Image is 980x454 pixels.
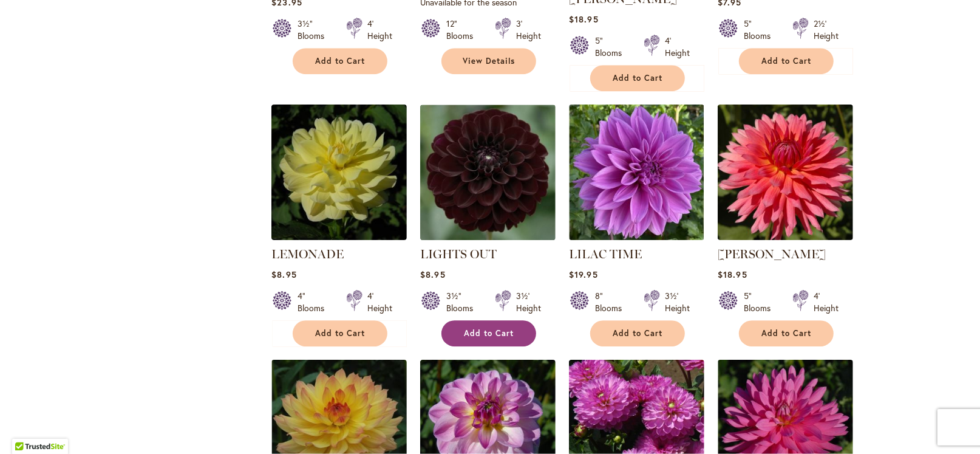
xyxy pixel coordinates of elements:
[744,18,778,42] div: 5" Blooms
[298,290,332,314] div: 4" Blooms
[315,328,365,339] span: Add to Cart
[516,290,541,314] div: 3½' Height
[761,328,811,339] span: Add to Cart
[420,231,556,242] a: LIGHTS OUT
[293,320,387,346] button: Add to Cart
[441,320,536,346] button: Add to Cart
[464,328,514,339] span: Add to Cart
[446,290,480,314] div: 3½" Blooms
[814,18,839,42] div: 2½' Height
[569,269,597,280] span: $19.95
[665,35,690,59] div: 4' Height
[569,247,642,261] a: LILAC TIME
[569,13,598,25] span: $18.95
[9,411,43,445] iframe: Launch Accessibility Center
[271,231,407,242] a: LEMONADE
[420,269,445,280] span: $8.95
[463,56,515,66] span: View Details
[613,73,662,83] span: Add to Cart
[569,105,704,240] img: Lilac Time
[569,231,704,242] a: Lilac Time
[271,105,407,240] img: LEMONADE
[446,18,480,42] div: 12" Blooms
[367,290,392,314] div: 4' Height
[718,231,853,242] a: LINDY
[441,48,536,74] a: View Details
[420,105,556,240] img: LIGHTS OUT
[613,328,662,339] span: Add to Cart
[739,48,834,74] button: Add to Cart
[271,247,344,261] a: LEMONADE
[293,48,387,74] button: Add to Cart
[744,290,778,314] div: 5" Blooms
[367,18,392,42] div: 4' Height
[595,290,629,314] div: 8" Blooms
[718,269,747,280] span: $18.95
[814,290,839,314] div: 4' Height
[718,105,853,240] img: LINDY
[595,35,629,59] div: 5" Blooms
[271,269,296,280] span: $8.95
[590,65,685,91] button: Add to Cart
[739,320,834,346] button: Add to Cart
[420,247,497,261] a: LIGHTS OUT
[298,18,332,42] div: 3½" Blooms
[665,290,690,314] div: 3½' Height
[718,247,826,261] a: [PERSON_NAME]
[590,320,685,346] button: Add to Cart
[516,18,541,42] div: 3' Height
[761,56,811,66] span: Add to Cart
[315,56,365,66] span: Add to Cart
